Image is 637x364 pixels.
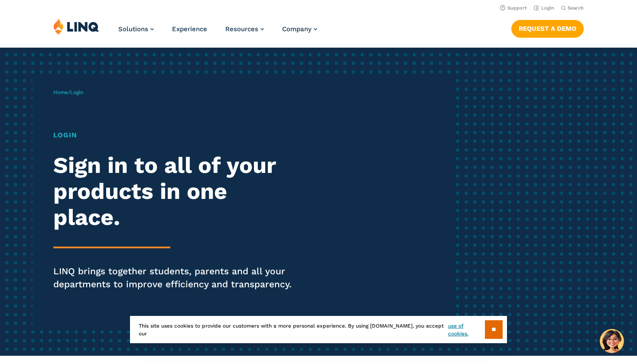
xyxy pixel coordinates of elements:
[118,18,317,47] nav: Primary Navigation
[448,322,485,338] a: use of cookies.
[53,265,299,291] p: LINQ brings together students, parents and all your departments to improve efficiency and transpa...
[600,329,624,353] button: Hello, have a question? Let’s chat.
[225,25,258,33] span: Resources
[568,5,584,11] span: Search
[561,5,584,11] button: Open Search Bar
[118,25,148,33] span: Solutions
[118,25,154,33] a: Solutions
[53,18,99,35] img: LINQ | K‑12 Software
[500,5,527,11] a: Support
[282,25,312,33] span: Company
[282,25,317,33] a: Company
[172,25,207,33] a: Experience
[130,316,507,343] div: This site uses cookies to provide our customers with a more personal experience. By using [DOMAIN...
[511,18,584,37] nav: Button Navigation
[53,89,83,95] span: /
[53,89,68,95] a: Home
[534,5,554,11] a: Login
[53,153,299,230] h2: Sign in to all of your products in one place.
[70,89,83,95] span: Login
[53,130,299,140] h1: Login
[225,25,264,33] a: Resources
[511,20,584,37] a: Request a Demo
